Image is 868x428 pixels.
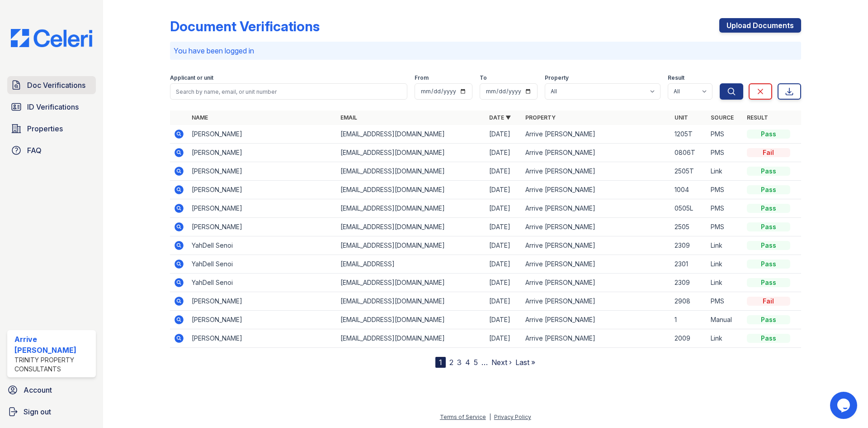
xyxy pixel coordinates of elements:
td: 2309 [671,274,707,292]
td: [PERSON_NAME] [188,329,337,348]
a: Privacy Policy [494,414,531,420]
td: [EMAIL_ADDRESS][DOMAIN_NAME] [337,144,486,162]
a: Doc Verifications [7,76,96,94]
td: Arrive [PERSON_NAME] [522,311,670,329]
td: 2505T [671,162,707,181]
a: Upload Documents [719,18,801,33]
span: Sign out [24,406,51,417]
td: Arrive [PERSON_NAME] [522,162,670,181]
a: 2 [449,358,453,367]
div: Pass [747,222,790,231]
input: Search by name, email, or unit number [170,83,407,100]
a: 4 [465,358,470,367]
td: [EMAIL_ADDRESS][DOMAIN_NAME] [337,199,486,218]
td: Link [707,329,743,348]
td: 2505 [671,218,707,236]
td: [PERSON_NAME] [188,181,337,199]
span: Account [24,385,52,395]
td: PMS [707,125,743,144]
td: [EMAIL_ADDRESS][DOMAIN_NAME] [337,311,486,329]
div: Pass [747,278,790,287]
td: [EMAIL_ADDRESS][DOMAIN_NAME] [337,181,486,199]
td: 2309 [671,236,707,255]
td: [DATE] [486,292,522,311]
span: Doc Verifications [27,80,85,91]
div: Pass [747,185,790,194]
a: Date ▼ [489,114,511,121]
td: 0505L [671,199,707,218]
td: Arrive [PERSON_NAME] [522,292,670,311]
a: Name [192,114,208,121]
td: PMS [707,292,743,311]
div: Pass [747,315,790,324]
div: Pass [747,204,790,213]
td: [EMAIL_ADDRESS][DOMAIN_NAME] [337,292,486,311]
td: [PERSON_NAME] [188,292,337,311]
td: [DATE] [486,199,522,218]
a: Last » [515,358,535,367]
td: Arrive [PERSON_NAME] [522,199,670,218]
td: 2908 [671,292,707,311]
a: Sign out [4,403,99,421]
td: Link [707,236,743,255]
a: FAQ [7,141,96,159]
td: [DATE] [486,329,522,348]
td: Arrive [PERSON_NAME] [522,218,670,236]
a: Result [747,114,768,121]
div: | [489,414,491,420]
span: FAQ [27,145,42,156]
td: [PERSON_NAME] [188,125,337,144]
td: [DATE] [486,218,522,236]
label: Result [668,74,684,82]
a: Terms of Service [440,414,486,420]
td: Arrive [PERSON_NAME] [522,144,670,162]
a: 3 [457,358,462,367]
div: Document Verifications [170,18,320,34]
td: [EMAIL_ADDRESS][DOMAIN_NAME] [337,125,486,144]
td: PMS [707,218,743,236]
a: Source [711,114,734,121]
td: YahDell Senoi [188,236,337,255]
a: 5 [474,358,478,367]
td: PMS [707,181,743,199]
td: [DATE] [486,144,522,162]
td: PMS [707,144,743,162]
iframe: chat widget [830,392,859,419]
span: … [481,357,488,368]
td: Arrive [PERSON_NAME] [522,125,670,144]
div: Arrive [PERSON_NAME] [14,334,92,356]
div: 1 [435,357,446,368]
td: Arrive [PERSON_NAME] [522,236,670,255]
td: 2301 [671,255,707,274]
td: Link [707,274,743,292]
td: 1 [671,311,707,329]
td: Arrive [PERSON_NAME] [522,181,670,199]
td: [DATE] [486,162,522,181]
td: [EMAIL_ADDRESS][DOMAIN_NAME] [337,236,486,255]
div: Pass [747,260,790,269]
label: From [415,74,429,82]
a: Properties [7,120,96,138]
div: Trinity Property Consultants [14,356,92,374]
td: Arrive [PERSON_NAME] [522,274,670,292]
label: To [480,74,487,82]
td: YahDell Senoi [188,255,337,274]
span: ID Verifications [27,101,79,112]
a: Next › [491,358,512,367]
td: PMS [707,199,743,218]
div: Pass [747,334,790,343]
div: Fail [747,148,790,157]
td: [PERSON_NAME] [188,162,337,181]
a: Property [525,114,556,121]
td: [DATE] [486,236,522,255]
div: Fail [747,297,790,306]
td: Manual [707,311,743,329]
td: Arrive [PERSON_NAME] [522,255,670,274]
div: Pass [747,130,790,139]
div: Pass [747,167,790,176]
td: [EMAIL_ADDRESS][DOMAIN_NAME] [337,162,486,181]
td: YahDell Senoi [188,274,337,292]
div: Pass [747,241,790,250]
td: [DATE] [486,255,522,274]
